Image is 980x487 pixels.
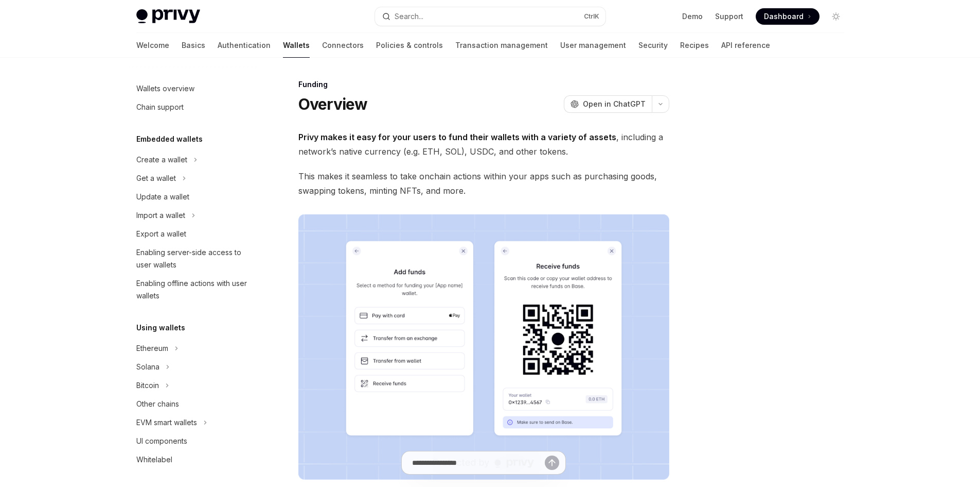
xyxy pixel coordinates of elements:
[545,456,559,470] button: Send message
[680,33,709,58] a: Recipes
[136,228,186,240] div: Export a wallet
[298,79,669,90] div: Funding
[136,154,187,166] div: Create a wallet
[828,8,844,25] button: Toggle dark mode
[764,11,804,22] span: Dashboard
[298,214,669,480] img: images/Funding.png
[128,188,260,206] a: Update a wallet
[128,274,260,305] a: Enabling offline actions with user wallets
[182,33,205,58] a: Basics
[218,33,271,58] a: Authentication
[128,339,184,358] button: Ethereum
[136,209,185,222] div: Import a wallet
[560,33,626,58] a: User management
[136,454,172,466] div: Whitelabel
[128,450,260,469] a: Whitelabel
[128,413,212,432] button: EVM smart wallets
[455,33,548,58] a: Transaction management
[136,342,168,355] div: Ethereum
[136,246,254,271] div: Enabling server-side access to user wallets
[128,243,260,274] a: Enabling server-side access to user wallets
[136,191,189,203] div: Update a wallet
[584,12,599,21] span: Ctrl K
[128,225,260,243] a: Export a wallet
[128,79,260,98] a: Wallets overview
[564,95,652,113] button: Open in ChatGPT
[136,133,203,145] h5: Embedded wallets
[136,277,254,302] div: Enabling offline actions with user wallets
[412,451,545,474] input: Ask a question...
[298,130,669,159] span: , including a network’s native currency (e.g. ETH, SOL), USDC, and other tokens.
[136,9,200,24] img: light logo
[298,95,368,113] h1: Overview
[128,432,260,450] a: UI components
[136,33,169,58] a: Welcome
[136,322,185,334] h5: Using wallets
[128,98,260,116] a: Chain support
[715,11,743,22] a: Support
[128,169,191,188] button: Get a wallet
[136,361,159,373] div: Solana
[136,101,184,113] div: Chain support
[136,82,194,95] div: Wallets overview
[128,358,175,376] button: Solana
[128,395,260,413] a: Other chains
[322,33,364,58] a: Connectors
[638,33,668,58] a: Security
[136,435,187,447] div: UI components
[136,379,159,392] div: Bitcoin
[583,99,646,109] span: Open in ChatGPT
[298,169,669,198] span: This makes it seamless to take onchain actions within your apps such as purchasing goods, swappin...
[682,11,703,22] a: Demo
[298,132,616,142] strong: Privy makes it easy for your users to fund their wallets with a variety of assets
[283,33,310,58] a: Wallets
[721,33,770,58] a: API reference
[136,172,176,184] div: Get a wallet
[375,7,605,26] button: Search...CtrlK
[376,33,443,58] a: Policies & controls
[395,10,423,23] div: Search...
[128,376,174,395] button: Bitcoin
[136,416,197,429] div: EVM smart wallets
[756,8,819,25] a: Dashboard
[128,150,203,169] button: Create a wallet
[128,206,201,225] button: Import a wallet
[136,398,179,410] div: Other chains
